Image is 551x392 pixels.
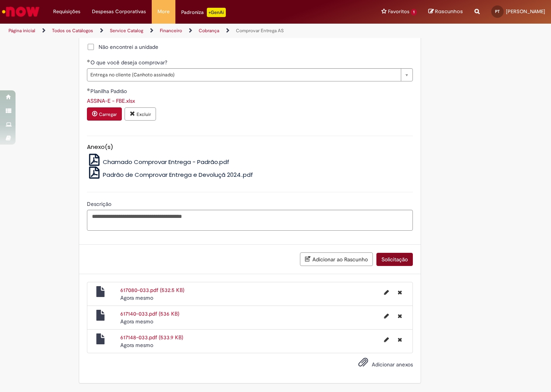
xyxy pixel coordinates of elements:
[110,28,143,34] a: Service Catalog
[87,171,253,179] a: Padrão de Comprovar Entrega e Devoluçã 2024..pdf
[90,69,397,81] span: Entrega no cliente (Canhoto assinado)
[87,88,90,91] span: Obrigatório Preenchido
[125,107,156,121] button: Excluir anexo ASSINA-E - FBE.xlsx
[53,8,80,16] span: Requisições
[379,310,393,322] button: Editar nome de arquivo 617140-033.pdf
[393,286,407,299] button: Excluir 617080-033.pdf
[120,334,183,341] a: 617148-033.pdf (533.9 KB)
[87,158,230,166] a: Chamado Comprovar Entrega - Padrão.pdf
[99,111,117,117] small: Carregar
[181,8,226,17] div: Padroniza
[120,342,153,349] time: 27/08/2025 17:03:09
[87,200,113,207] span: Descrição
[376,253,413,266] button: Solicitação
[103,171,253,179] span: Padrão de Comprovar Entrega e Devoluçã 2024..pdf
[87,59,90,62] span: Obrigatório Preenchido
[428,8,463,16] a: Rascunhos
[6,24,362,38] ul: Trilhas de página
[300,252,373,266] button: Adicionar ao Rascunho
[9,28,35,34] a: Página inicial
[379,333,393,346] button: Editar nome de arquivo 617148-033.pdf
[236,28,284,34] a: Comprovar Entrega AS
[207,8,226,17] p: +GenAi
[158,8,170,16] span: More
[99,43,158,51] span: Não encontrei a unidade
[388,8,409,16] span: Favoritos
[87,97,135,104] a: Download de ASSINA-E - FBE.xlsx
[87,107,122,121] button: Carregar anexo de Planilha Padrão Required
[379,286,393,299] button: Editar nome de arquivo 617080-033.pdf
[411,9,417,16] span: 1
[120,318,153,325] span: Agora mesmo
[90,88,128,95] span: Planilha Padrão
[120,294,153,301] span: Agora mesmo
[90,59,169,66] span: O que você deseja comprovar?
[506,8,545,15] span: [PERSON_NAME]
[137,111,151,117] small: Excluir
[393,333,407,346] button: Excluir 617148-033.pdf
[92,8,146,16] span: Despesas Corporativas
[199,28,219,34] a: Cobrança
[52,28,93,34] a: Todos os Catálogos
[1,4,41,19] img: ServiceNow
[372,361,413,368] span: Adicionar anexos
[87,210,413,231] textarea: Descrição
[120,318,153,325] time: 27/08/2025 17:03:09
[393,310,407,322] button: Excluir 617140-033.pdf
[120,342,153,349] span: Agora mesmo
[87,144,413,150] h5: Anexo(s)
[356,355,370,373] button: Adicionar anexos
[495,9,500,14] span: PT
[160,28,182,34] a: Financeiro
[120,294,153,301] time: 27/08/2025 17:03:09
[120,310,179,317] a: 617140-033.pdf (536 KB)
[435,8,463,15] span: Rascunhos
[120,287,184,294] a: 617080-033.pdf (532.5 KB)
[103,158,229,166] span: Chamado Comprovar Entrega - Padrão.pdf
